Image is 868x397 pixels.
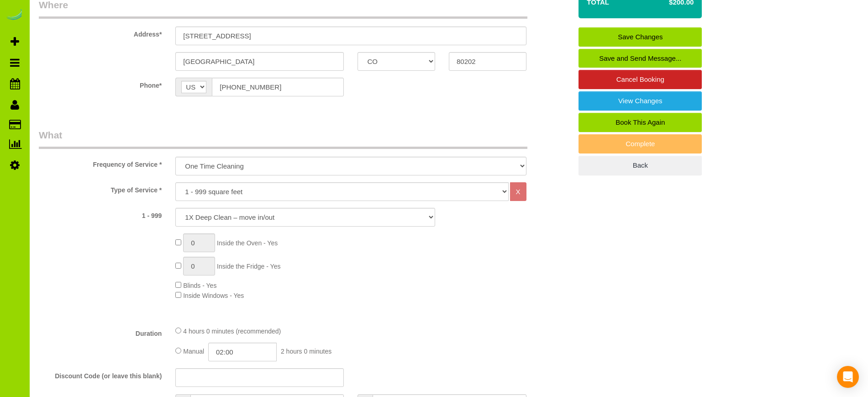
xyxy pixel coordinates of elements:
span: Inside the Fridge - Yes [217,263,280,270]
legend: What [39,128,527,149]
input: Phone* [212,78,344,96]
span: Blinds - Yes [183,282,216,289]
a: Save and Send Message... [579,49,702,68]
a: View Changes [579,91,702,111]
a: Book This Again [579,113,702,132]
span: Inside Windows - Yes [183,292,244,299]
label: Duration [32,326,168,338]
label: Frequency of Service * [32,157,168,169]
a: Back [579,156,702,175]
span: Inside the Oven - Yes [217,239,278,247]
input: Zip Code* [449,52,526,71]
span: 2 hours 0 minutes [281,348,331,355]
span: Manual [183,348,204,355]
label: Address* [32,26,168,39]
div: Open Intercom Messenger [837,366,859,388]
a: Save Changes [579,27,702,47]
a: Cancel Booking [579,70,702,89]
label: Type of Service * [32,182,168,195]
span: 4 hours 0 minutes (recommended) [183,328,281,335]
label: 1 - 999 [32,208,168,220]
input: City* [175,52,344,71]
label: Discount Code (or leave this blank) [32,368,168,381]
img: Automaid Logo [5,9,24,22]
label: Phone* [32,78,168,90]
